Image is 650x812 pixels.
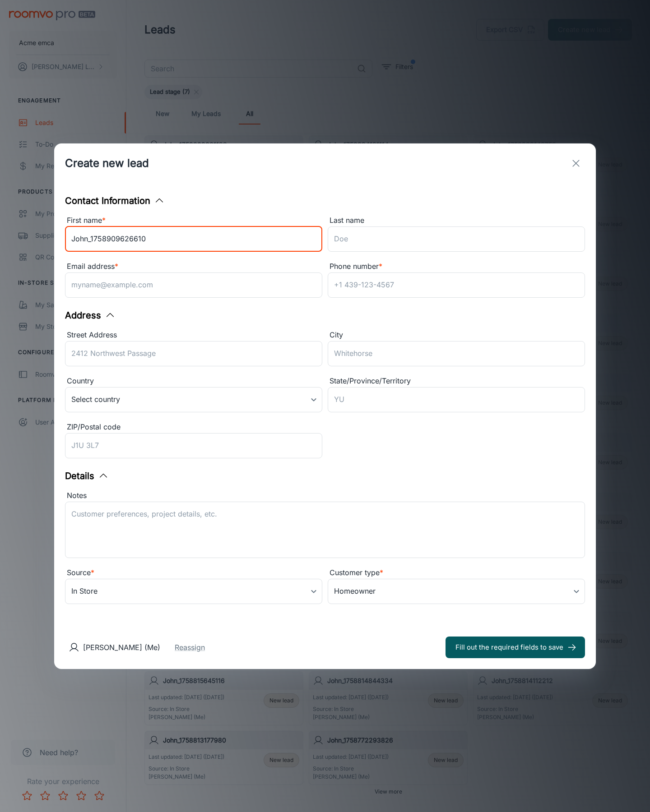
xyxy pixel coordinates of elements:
button: Details [65,469,109,483]
button: Address [65,309,116,322]
input: J1U 3L7 [65,433,322,458]
div: Notes [65,490,585,502]
input: Doe [328,226,585,252]
input: myname@example.com [65,272,322,298]
input: YU [328,387,585,412]
button: Contact Information [65,194,165,208]
button: exit [567,154,585,172]
input: John [65,226,322,252]
div: Select country [65,387,322,412]
button: Reassign [175,642,205,653]
input: 2412 Northwest Passage [65,341,322,366]
div: Street Address [65,329,322,341]
div: Phone number [328,261,585,272]
div: Country [65,375,322,387]
button: Fill out the required fields to save [446,637,585,658]
h1: Create new lead [65,155,149,171]
div: Source [65,567,322,579]
div: ZIP/Postal code [65,421,322,433]
div: First name [65,215,322,226]
div: In Store [65,579,322,604]
div: Homeowner [328,579,585,604]
div: State/Province/Territory [328,375,585,387]
div: Customer type [328,567,585,579]
div: Last name [328,215,585,226]
p: [PERSON_NAME] (Me) [83,642,160,653]
input: +1 439-123-4567 [328,272,585,298]
div: City [328,329,585,341]
input: Whitehorse [328,341,585,366]
div: Email address [65,261,322,272]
